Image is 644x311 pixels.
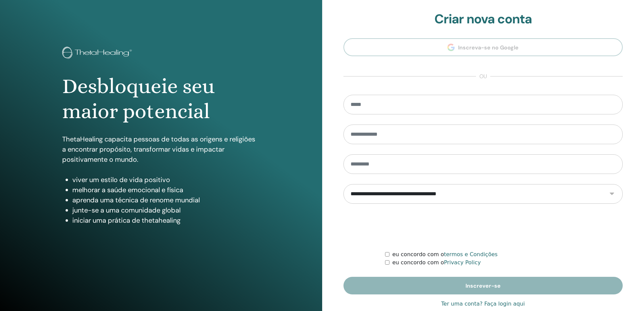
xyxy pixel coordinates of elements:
li: viver um estilo de vida positivo [72,175,260,185]
label: eu concordo com o [392,250,497,259]
li: iniciar uma prática de thetahealing [72,215,260,225]
li: junte-se a uma comunidade global [72,205,260,215]
label: eu concordo com o [392,259,481,267]
h1: Desbloqueie seu maior potencial [62,74,260,124]
li: melhorar a saúde emocional e física [72,185,260,195]
a: Ter uma conta? Faça login aqui [441,300,525,308]
p: ThetaHealing capacita pessoas de todas as origens e religiões a encontrar propósito, transformar ... [62,134,260,164]
a: termos e Condições [444,251,498,258]
li: aprenda uma técnica de renome mundial [72,195,260,205]
iframe: reCAPTCHA [432,214,534,240]
a: Privacy Policy [444,259,481,266]
h2: Criar nova conta [343,12,623,27]
span: ou [476,72,490,81]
